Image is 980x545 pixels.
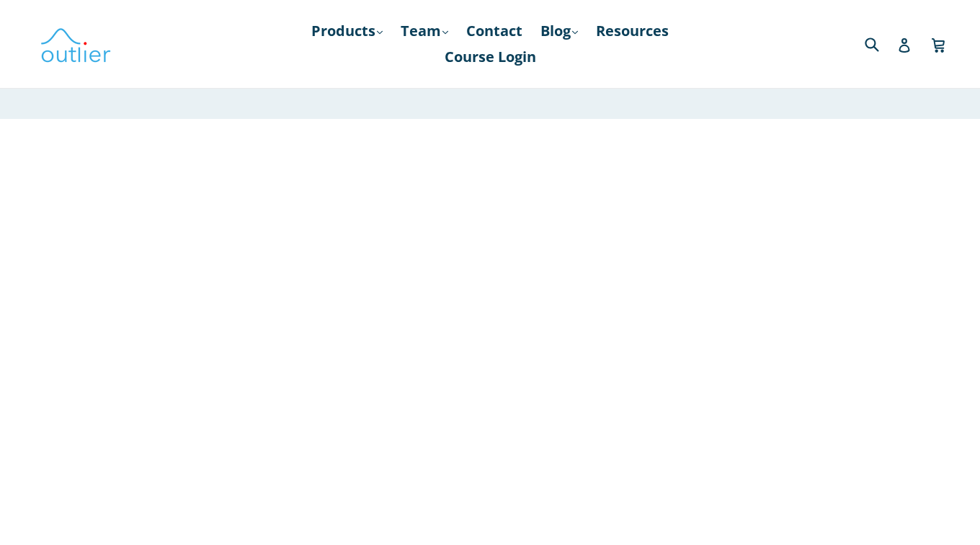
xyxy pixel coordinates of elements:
[459,18,530,44] a: Contact
[533,18,585,44] a: Blog
[437,44,543,70] a: Course Login
[393,18,455,44] a: Team
[304,18,390,44] a: Products
[589,18,676,44] a: Resources
[861,29,901,58] input: Search
[40,23,112,65] img: Outlier Linguistics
